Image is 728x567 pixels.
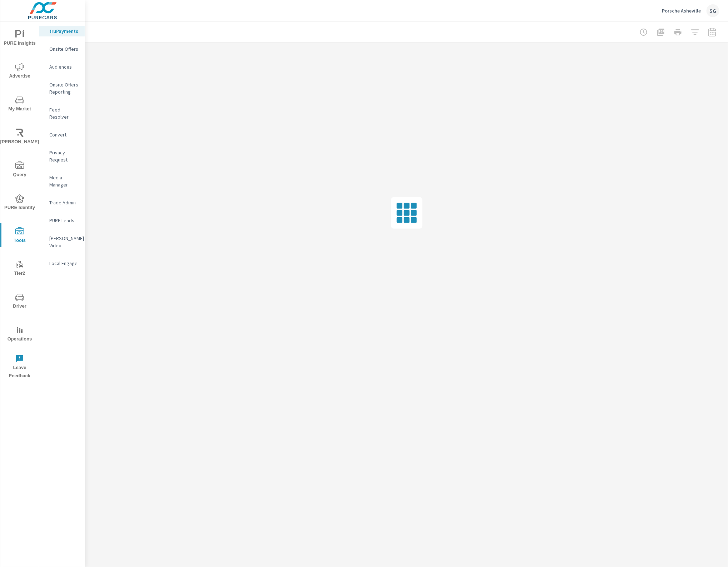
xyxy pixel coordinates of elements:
p: Feed Resolver [49,106,79,120]
div: PURE Leads [39,215,85,226]
p: Porsche Asheville [662,8,701,14]
p: Trade Admin [49,199,79,206]
span: PURE Insights [3,30,37,48]
span: Leave Feedback [3,354,37,380]
div: nav menu [0,21,39,383]
div: Trade Admin [39,197,85,208]
div: truPayments [39,26,85,36]
span: Query [3,161,37,179]
span: Driver [3,293,37,310]
div: Feed Resolver [39,104,85,122]
span: Tier2 [3,260,37,278]
div: Privacy Request [39,147,85,165]
p: [PERSON_NAME] Video [49,235,79,249]
p: PURE Leads [49,217,79,224]
p: Onsite Offers [49,45,79,53]
div: Media Manager [39,172,85,190]
p: Onsite Offers Reporting [49,81,79,95]
p: Audiences [49,63,79,70]
div: Onsite Offers Reporting [39,79,85,97]
p: Privacy Request [49,149,79,163]
div: Convert [39,129,85,140]
span: My Market [3,96,37,113]
div: Audiences [39,61,85,72]
div: SG [707,4,719,17]
p: Local Engage [49,260,79,267]
p: Media Manager [49,174,79,188]
span: Tools [3,227,37,245]
div: Local Engage [39,258,85,269]
span: PURE Identity [3,194,37,212]
p: truPayments [49,28,79,35]
span: Operations [3,326,37,343]
div: [PERSON_NAME] Video [39,233,85,251]
div: Onsite Offers [39,44,85,54]
span: Advertise [3,63,37,80]
p: Convert [49,131,79,138]
span: [PERSON_NAME] [3,129,37,146]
